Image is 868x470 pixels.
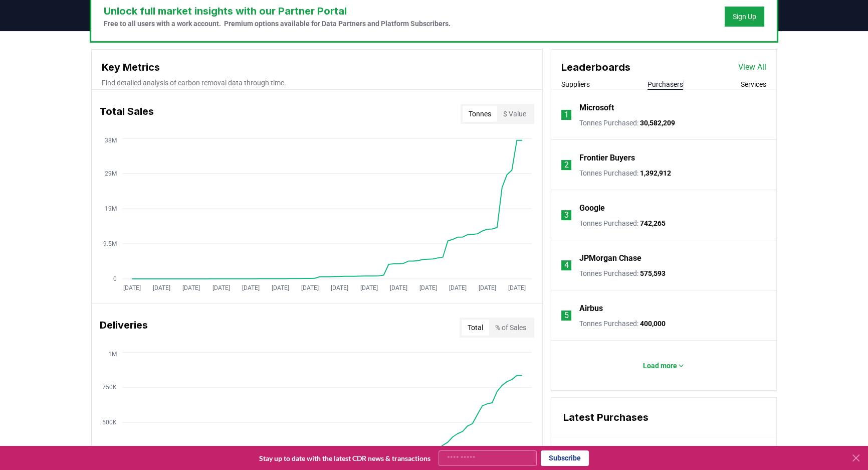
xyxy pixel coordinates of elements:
h3: Total Sales [100,104,154,124]
span: 30,582,209 [640,119,675,127]
tspan: [DATE] [212,284,230,291]
button: $ Value [497,106,532,122]
p: Tonnes Purchased : [579,218,666,228]
p: Tonnes Purchased : [579,268,666,278]
tspan: [DATE] [183,284,200,291]
p: 1 [564,109,569,121]
tspan: [DATE] [123,284,141,291]
tspan: [DATE] [449,284,467,291]
button: Suppliers [561,79,590,89]
tspan: 1M [108,351,117,358]
p: Tonnes Purchased : [579,319,666,329]
tspan: 0 [113,275,117,282]
button: Purchasers [647,79,683,89]
tspan: 38M [105,137,117,144]
tspan: 500K [102,419,117,426]
a: Wren Climate, PBC [563,445,629,457]
a: Frontier Buyers [579,152,635,164]
span: 575,593 [640,269,666,277]
a: Airbus [579,302,603,315]
p: Free to all users with a work account. Premium options available for Data Partners and Platform S... [104,19,451,29]
h3: Key Metrics [102,60,532,75]
tspan: [DATE] [331,284,348,291]
span: 742,265 [640,219,666,227]
tspan: [DATE] [272,284,289,291]
span: 400,000 [640,320,666,328]
tspan: [DATE] [508,284,526,291]
a: Google [579,202,605,214]
tspan: 9.5M [103,240,117,247]
tspan: [DATE] [419,284,437,291]
span: purchased 500 tonnes from [563,445,764,469]
h3: Latest Purchases [563,410,764,425]
h3: Leaderboards [561,60,630,75]
a: Sign Up [733,12,756,22]
a: Microsoft [579,102,614,114]
button: Services [741,79,766,89]
p: Find detailed analysis of carbon removal data through time. [102,78,532,88]
tspan: [DATE] [301,284,319,291]
tspan: [DATE] [153,284,170,291]
p: 4 [564,259,569,271]
button: Sign Up [725,7,764,27]
p: Tonnes Purchased : [579,118,675,128]
button: Total [462,320,489,336]
tspan: 29M [105,170,117,177]
tspan: 19M [105,205,117,212]
p: Tonnes Purchased : [579,168,671,178]
tspan: [DATE] [390,284,407,291]
tspan: [DATE] [242,284,260,291]
p: 5 [564,309,569,322]
p: 3 [564,209,569,221]
a: JPMorgan Chase [579,252,641,264]
button: Tonnes [463,106,497,122]
p: Load more [643,361,677,371]
button: % of Sales [489,320,532,336]
a: View All [738,61,766,73]
p: 2 [564,159,569,171]
tspan: [DATE] [360,284,378,291]
button: Load more [635,356,693,376]
span: 1,392,912 [640,169,671,177]
tspan: 750K [102,384,117,391]
h3: Unlock full market insights with our Partner Portal [104,4,451,19]
tspan: [DATE] [479,284,496,291]
h3: Deliveries [100,318,148,338]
